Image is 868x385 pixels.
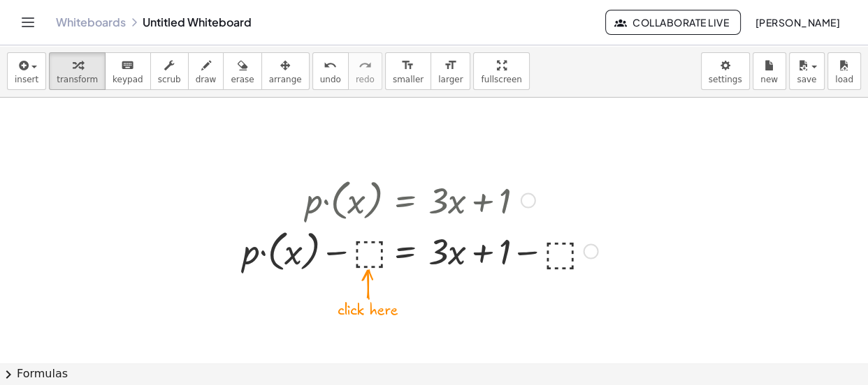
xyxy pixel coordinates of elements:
i: undo [324,57,337,74]
button: scrub [150,52,189,90]
span: keypad [113,75,143,84]
button: redoredo [348,52,382,90]
i: keyboard [121,57,134,74]
i: format_size [444,57,457,74]
button: erase [223,52,261,90]
button: undoundo [312,52,349,90]
button: save [789,52,825,90]
button: fullscreen [473,52,529,90]
button: keyboardkeypad [105,52,151,90]
span: smaller [393,75,424,84]
button: format_sizelarger [431,52,470,90]
span: larger [438,75,463,84]
button: settings [701,52,750,90]
button: Collaborate Live [605,10,741,35]
i: redo [359,57,372,74]
span: new [760,75,778,84]
a: Whiteboards [56,15,126,29]
button: [PERSON_NAME] [744,10,851,35]
span: scrub [158,75,181,84]
button: insert [7,52,46,90]
span: settings [709,75,742,84]
span: redo [356,75,375,84]
span: Collaborate Live [617,16,729,29]
span: load [835,75,853,84]
button: transform [49,52,106,90]
i: format_size [401,57,414,74]
button: load [827,52,861,90]
span: draw [196,75,217,84]
button: Toggle navigation [17,11,39,33]
span: fullscreen [481,75,521,84]
button: new [753,52,786,90]
button: format_sizesmaller [385,52,431,90]
span: arrange [269,75,302,84]
span: [PERSON_NAME] [755,16,840,29]
button: arrange [261,52,310,90]
span: undo [320,75,341,84]
span: erase [231,75,254,84]
button: draw [188,52,224,90]
span: save [797,75,816,84]
span: insert [15,75,38,84]
span: transform [57,75,98,84]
